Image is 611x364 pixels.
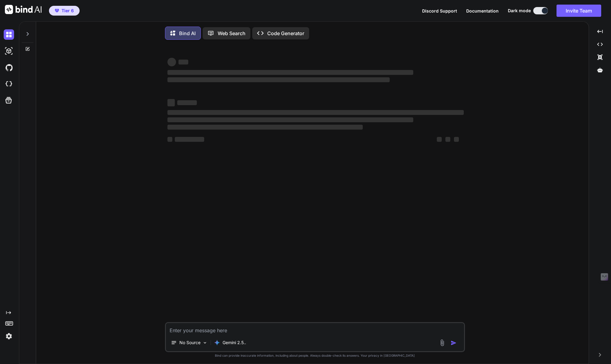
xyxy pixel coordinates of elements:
span: ‌ [167,77,390,82]
img: darkChat [4,29,14,40]
img: darkAi-studio [4,46,14,56]
span: ‌ [167,58,176,66]
span: ‌ [167,137,172,142]
span: Dark mode [508,8,531,14]
span: ‌ [454,137,459,142]
p: Code Generator [267,30,304,37]
button: premiumTier 6 [49,6,80,16]
img: Bind AI [5,5,42,14]
span: ‌ [167,99,175,106]
img: attachment [439,339,446,346]
span: Documentation [466,8,499,13]
p: Bind AI [179,30,196,37]
p: Web Search [218,30,246,37]
img: githubDark [4,62,14,73]
span: ‌ [175,137,204,142]
span: ‌ [167,117,413,122]
p: Bind can provide inaccurate information, including about people. Always double-check its answers.... [165,353,465,358]
img: Gemini 2.5 flash [214,340,220,346]
span: ‌ [445,137,450,142]
button: Discord Support [422,8,457,14]
span: ‌ [437,137,442,142]
span: ‌ [178,60,188,64]
img: cloudideIcon [4,79,14,89]
span: Tier 6 [62,8,74,14]
span: ‌ [167,110,464,115]
span: ‌ [167,125,363,130]
span: ‌ [167,70,413,75]
img: Pick Models [202,340,208,345]
button: Invite Team [557,5,601,17]
p: Gemini 2.5.. [223,340,246,346]
button: Documentation [466,8,499,14]
img: icon [451,340,457,346]
span: Discord Support [422,8,457,13]
p: No Source [179,340,201,346]
img: settings [4,331,14,341]
span: ‌ [177,100,197,105]
img: premium [55,9,59,13]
